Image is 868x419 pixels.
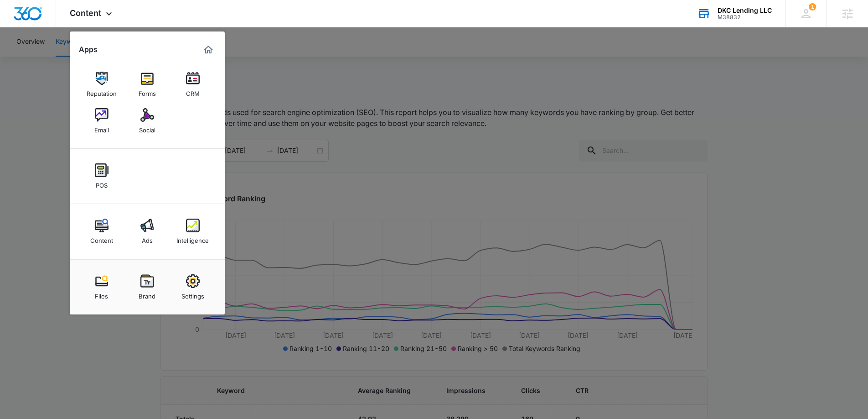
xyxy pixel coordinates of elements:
a: Social [130,104,165,138]
a: Forms [130,67,165,102]
div: Reputation [87,85,117,97]
div: account id [718,14,772,21]
a: Ads [130,214,165,249]
span: 1 [809,3,816,10]
div: Email [94,122,109,134]
div: Intelligence [176,232,209,244]
a: Email [84,104,119,138]
div: Brand [139,288,155,300]
h2: Apps [79,45,98,54]
a: Settings [176,270,210,304]
a: POS [84,159,119,194]
div: Files [95,288,108,300]
div: Settings [181,288,204,300]
div: account name [718,7,772,14]
a: Brand [130,270,165,304]
a: Content [84,214,119,249]
a: Intelligence [176,214,210,249]
div: notifications count [809,3,816,10]
div: Content [90,232,113,244]
div: Ads [142,232,153,244]
div: Forms [139,85,156,97]
a: Reputation [84,67,119,102]
span: Content [70,8,101,18]
a: Marketing 360® Dashboard [201,42,216,57]
div: POS [96,177,108,189]
a: Files [84,270,119,304]
div: CRM [186,85,200,97]
div: Social [139,122,155,134]
a: CRM [176,67,210,102]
